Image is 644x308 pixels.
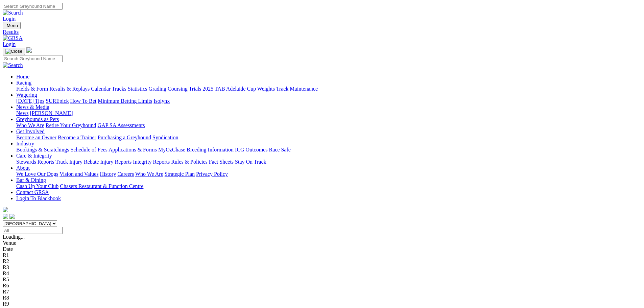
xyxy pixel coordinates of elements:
a: Bar & Dining [16,177,46,183]
div: About [16,171,641,177]
input: Search [3,55,63,62]
div: Venue [3,240,641,246]
a: Race Safe [269,147,290,152]
a: Calendar [91,86,111,92]
a: Home [16,74,29,79]
a: Minimum Betting Limits [98,98,152,104]
div: Industry [16,147,641,153]
a: Statistics [128,86,147,92]
a: Login To Blackbook [16,195,61,201]
a: Trials [189,86,201,92]
a: History [100,171,116,177]
div: R5 [3,277,641,283]
a: Weights [257,86,275,92]
div: Racing [16,86,641,92]
img: facebook.svg [3,214,8,219]
img: Search [3,10,23,16]
a: Get Involved [16,128,45,134]
a: Injury Reports [100,159,132,165]
a: Contact GRSA [16,189,49,195]
a: Racing [16,80,31,86]
div: R9 [3,301,641,307]
a: Login [3,16,16,22]
img: Search [3,62,23,68]
a: News & Media [16,104,49,110]
div: R8 [3,295,641,301]
a: Applications & Forms [109,147,157,152]
button: Toggle navigation [3,22,21,29]
a: Care & Integrity [16,153,52,159]
a: Greyhounds as Pets [16,116,59,122]
img: twitter.svg [9,214,15,219]
a: SUREpick [46,98,69,104]
a: Stewards Reports [16,159,54,165]
input: Select date [3,227,63,234]
div: Date [3,246,641,252]
div: R2 [3,258,641,264]
a: Track Injury Rebate [55,159,99,165]
a: Vision and Values [59,171,98,177]
a: Who We Are [135,171,163,177]
a: Login [3,41,16,47]
a: 2025 TAB Adelaide Cup [202,86,256,92]
a: Strategic Plan [165,171,195,177]
div: R3 [3,264,641,270]
a: Cash Up Your Club [16,183,58,189]
a: [DATE] Tips [16,98,44,104]
a: Coursing [168,86,188,92]
a: Grading [149,86,166,92]
div: News & Media [16,110,641,116]
span: Loading... [3,234,25,240]
a: Become a Trainer [58,135,96,140]
img: logo-grsa-white.png [3,207,8,212]
a: Track Maintenance [276,86,318,92]
a: Retire Your Greyhound [46,122,96,128]
a: Careers [117,171,134,177]
a: Tracks [112,86,126,92]
div: R6 [3,283,641,289]
a: Purchasing a Greyhound [98,135,151,140]
a: We Love Our Dogs [16,171,58,177]
a: Industry [16,141,34,146]
img: GRSA [3,35,23,41]
a: ICG Outcomes [235,147,267,152]
a: Bookings & Scratchings [16,147,69,152]
a: Fact Sheets [209,159,234,165]
a: Breeding Information [187,147,234,152]
a: Syndication [152,135,178,140]
a: Rules & Policies [171,159,208,165]
a: Schedule of Fees [70,147,107,152]
a: Stay On Track [235,159,266,165]
a: Isolynx [153,98,170,104]
a: Results & Replays [49,86,90,92]
a: Integrity Reports [133,159,170,165]
a: News [16,110,28,116]
a: About [16,165,30,171]
a: Who We Are [16,122,44,128]
span: Menu [7,23,18,28]
div: Greyhounds as Pets [16,122,641,128]
a: Privacy Policy [196,171,228,177]
a: Become an Owner [16,135,56,140]
a: GAP SA Assessments [98,122,145,128]
img: logo-grsa-white.png [26,47,32,53]
a: How To Bet [70,98,97,104]
input: Search [3,3,63,10]
a: [PERSON_NAME] [30,110,73,116]
div: R1 [3,252,641,258]
div: Wagering [16,98,641,104]
div: Get Involved [16,135,641,141]
img: Close [5,49,22,54]
a: Results [3,29,641,35]
a: Chasers Restaurant & Function Centre [60,183,143,189]
a: Wagering [16,92,37,98]
div: Bar & Dining [16,183,641,189]
a: Fields & Form [16,86,48,92]
button: Toggle navigation [3,48,25,55]
a: MyOzChase [158,147,185,152]
div: R4 [3,270,641,277]
div: Care & Integrity [16,159,641,165]
div: R7 [3,289,641,295]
